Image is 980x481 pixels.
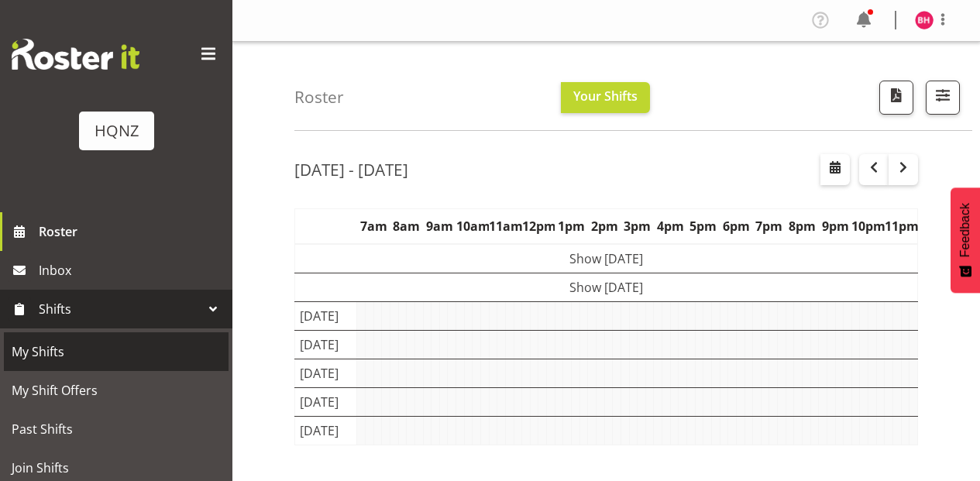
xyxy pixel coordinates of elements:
td: Show [DATE] [295,244,918,273]
td: Show [DATE] [295,273,918,301]
th: 7am [357,208,390,244]
td: [DATE] [295,387,357,416]
span: Roster [39,220,225,243]
th: 11pm [885,208,918,244]
span: My Shifts [12,340,221,363]
th: 8pm [786,208,819,244]
button: Filter Shifts [926,81,960,115]
th: 3pm [621,208,654,244]
button: Feedback - Show survey [951,187,980,293]
td: [DATE] [295,301,357,330]
h4: Roster [294,88,344,106]
th: 6pm [720,208,753,244]
td: [DATE] [295,330,357,359]
th: 1pm [555,208,588,244]
th: 4pm [654,208,687,244]
span: Inbox [39,259,225,282]
span: My Shift Offers [12,379,221,402]
th: 5pm [687,208,720,244]
th: 7pm [753,208,786,244]
button: Select a specific date within the roster. [820,154,850,185]
a: Past Shifts [4,410,229,448]
span: Past Shifts [12,417,221,441]
div: HQNZ [95,119,139,143]
span: Feedback [958,203,972,257]
button: Download a PDF of the roster according to the set date range. [879,81,913,115]
a: My Shifts [4,332,229,371]
span: Shifts [39,297,201,321]
th: 10am [456,208,490,244]
td: [DATE] [295,416,357,445]
th: 9pm [819,208,852,244]
a: My Shift Offers [4,371,229,410]
th: 10pm [851,208,885,244]
th: 8am [390,208,423,244]
img: barbara-hillcoat6919.jpg [915,11,934,29]
span: Your Shifts [573,88,638,105]
td: [DATE] [295,359,357,387]
button: Your Shifts [561,82,650,113]
th: 9am [423,208,456,244]
th: 11am [489,208,522,244]
th: 12pm [522,208,555,244]
img: Rosterit website logo [12,39,139,70]
span: Join Shifts [12,456,221,479]
th: 2pm [588,208,621,244]
h2: [DATE] - [DATE] [294,160,408,180]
